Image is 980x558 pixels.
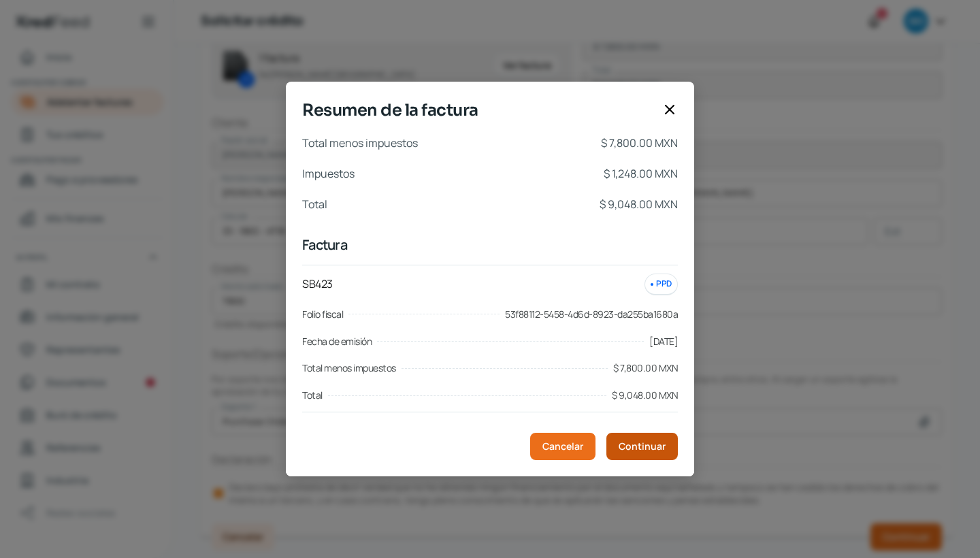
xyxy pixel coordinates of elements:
[302,164,355,184] p: Impuestos
[530,433,595,460] button: Cancelar
[606,433,678,460] button: Continuar
[302,306,343,323] span: Folio fiscal
[302,235,678,254] p: Factura
[600,195,678,214] p: $ 9,048.00 MXN
[604,164,678,184] p: $ 1,248.00 MXN
[505,306,678,323] span: 53f88112-5458-4d6d-8923-da255ba1680a
[601,133,678,153] p: $ 7,800.00 MXN
[302,333,372,350] span: Fecha de emisión
[619,442,666,451] span: Continuar
[542,442,583,451] span: Cancelar
[302,275,333,293] p: SB423
[613,360,678,376] span: $ 7,800.00 MXN
[612,387,678,404] span: $ 9,048.00 MXN
[302,98,656,122] span: Resumen de la factura
[649,333,678,350] span: [DATE]
[644,274,678,295] div: PPD
[302,387,323,404] span: Total
[302,360,396,376] span: Total menos impuestos
[302,195,327,214] p: Total
[302,133,418,153] p: Total menos impuestos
